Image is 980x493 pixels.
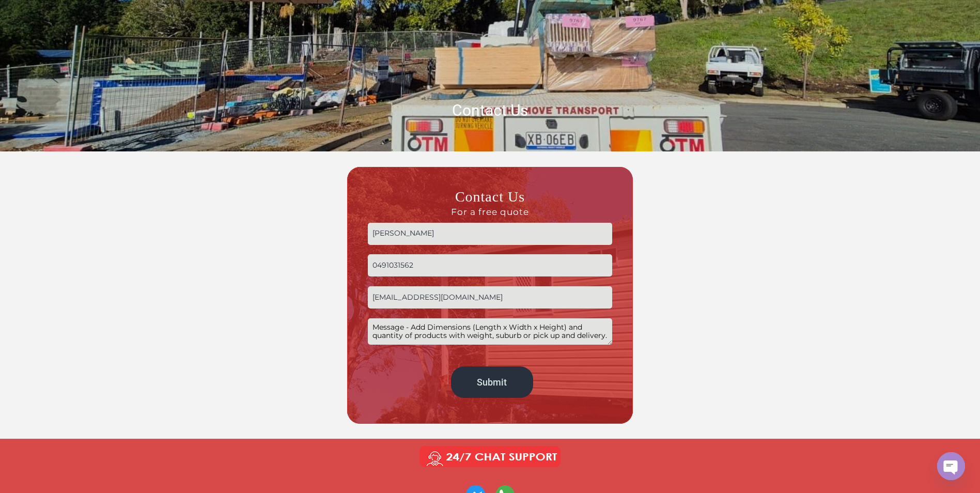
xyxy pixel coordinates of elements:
h1: Contact Us [196,100,785,120]
span: For a free quote [368,206,612,218]
input: Phone no. [368,254,612,276]
input: Submit [451,366,533,398]
h3: Contact Us [368,188,612,218]
form: Contact form [368,188,612,403]
input: Name [368,223,612,245]
input: Email [368,286,612,309]
img: Call us Anytime [412,444,568,470]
